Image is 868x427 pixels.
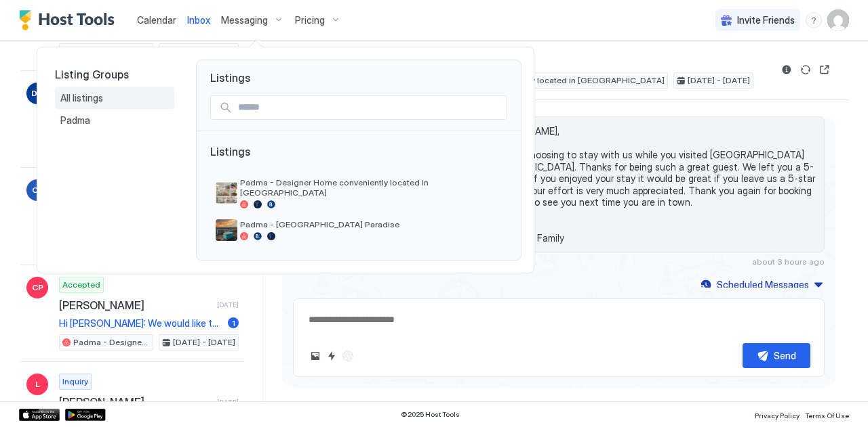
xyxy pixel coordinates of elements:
div: listing image [216,182,237,204]
span: Padma - [GEOGRAPHIC_DATA] Paradise [240,219,502,229]
div: listing image [216,219,237,241]
span: Listings [197,60,521,85]
span: Padma [60,114,92,127]
span: Listings [210,145,507,172]
span: Padma - Designer Home conveniently located in [GEOGRAPHIC_DATA] [240,177,502,198]
input: Input Field [233,96,507,119]
span: All listings [60,92,105,104]
span: Listing Groups [55,68,174,81]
